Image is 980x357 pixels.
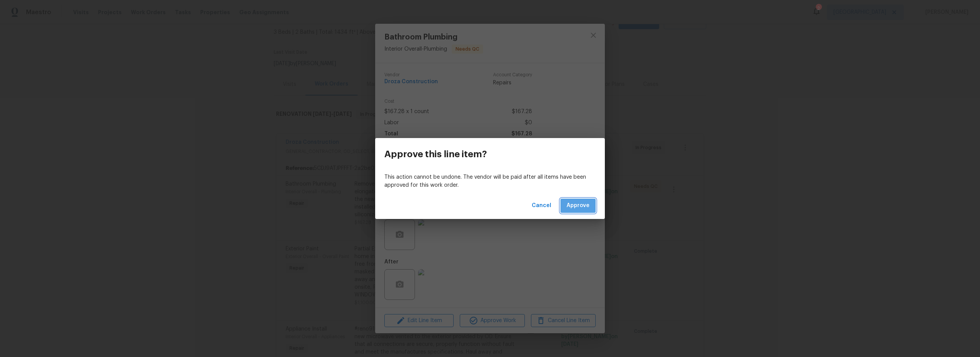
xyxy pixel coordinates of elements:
[532,201,551,211] span: Cancel
[560,199,596,213] button: Approve
[529,199,554,213] button: Cancel
[567,201,590,211] span: Approve
[384,149,487,160] h3: Approve this line item?
[384,173,596,189] p: This action cannot be undone. The vendor will be paid after all items have been approved for this...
